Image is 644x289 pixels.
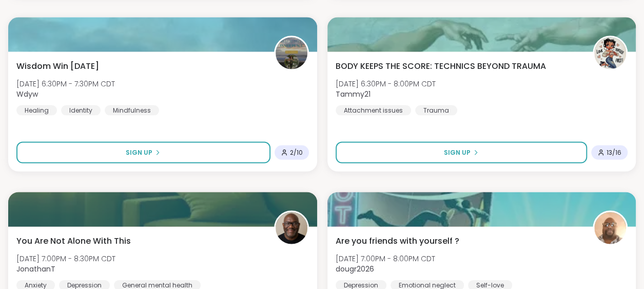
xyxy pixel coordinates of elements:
[594,212,626,244] img: dougr2026
[415,105,457,116] div: Trauma
[16,89,38,99] b: Wdyw
[16,105,57,116] div: Healing
[444,148,471,157] span: Sign Up
[336,235,459,247] span: Are you friends with yourself ?
[16,264,55,274] b: JonathanT
[16,60,99,73] span: Wisdom Win [DATE]
[336,142,588,164] button: Sign Up
[276,212,307,244] img: JonathanT
[126,148,152,157] span: Sign Up
[16,254,115,264] span: [DATE] 7:00PM - 8:30PM CDT
[336,60,546,73] span: BODY KEEPS THE SCORE: TECHNICS BEYOND TRAUMA
[336,89,370,99] b: Tammy21
[105,105,159,116] div: Mindfulness
[607,149,621,157] span: 13 / 16
[16,142,270,164] button: Sign Up
[336,264,374,274] b: dougr2026
[276,38,307,69] img: Wdyw
[336,79,436,89] span: [DATE] 6:30PM - 8:00PM CDT
[16,79,115,89] span: [DATE] 6:30PM - 7:30PM CDT
[16,235,131,247] span: You Are Not Alone With This
[290,149,303,157] span: 2 / 10
[594,38,626,69] img: Tammy21
[336,254,435,264] span: [DATE] 7:00PM - 8:00PM CDT
[61,105,101,116] div: Identity
[336,105,411,116] div: Attachment issues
